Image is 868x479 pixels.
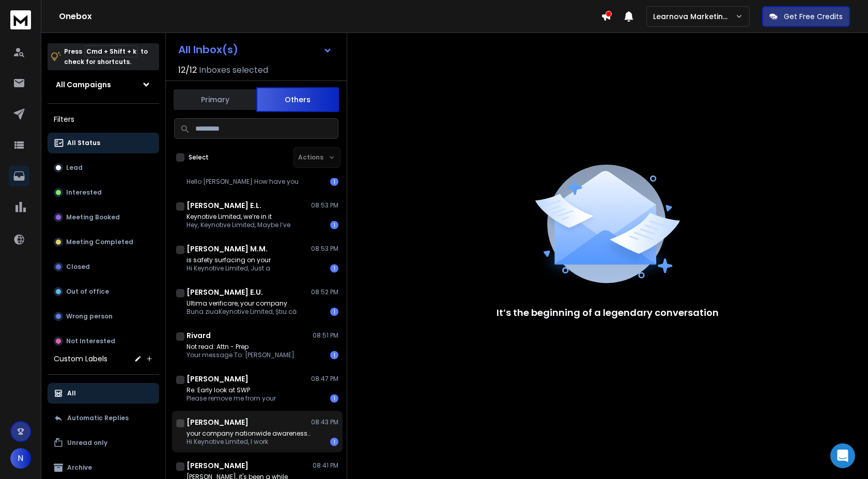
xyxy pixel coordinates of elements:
[311,375,338,383] p: 08:47 PM
[497,306,719,320] p: It’s the beginning of a legendary conversation
[48,433,159,453] button: Unread only
[48,182,159,203] button: Interested
[187,386,276,394] p: Re: Early look at SWP
[330,221,338,229] div: 1
[178,64,197,76] span: 12 / 12
[48,157,159,178] button: Lead
[187,417,249,427] h1: [PERSON_NAME]
[256,87,339,112] button: Others
[330,394,338,403] div: 1
[48,408,159,428] button: Automatic Replies
[830,443,855,468] div: Open Intercom Messenger
[187,394,276,403] p: Please remove me from your
[64,46,148,67] p: Press to check for shortcuts.
[187,244,268,254] h1: [PERSON_NAME] M.M.
[187,429,311,438] p: your company nationwide awareness=0A
[784,11,843,22] p: Get Free Credits
[67,389,76,397] p: All
[187,221,290,229] p: Hey, Keynotive Limited, Maybe I’ve
[313,331,338,340] p: 08:51 PM
[330,308,338,316] div: 1
[311,201,338,210] p: 08:53 PM
[187,351,295,359] p: Your message To: [PERSON_NAME]
[66,238,133,246] p: Meeting Completed
[67,464,92,472] p: Archive
[48,457,159,478] button: Archive
[187,460,249,471] h1: [PERSON_NAME]
[59,10,601,23] h1: Onebox
[187,374,249,384] h1: [PERSON_NAME]
[762,6,850,27] button: Get Free Credits
[330,351,338,359] div: 1
[54,354,107,364] h3: Custom Labels
[67,439,107,447] p: Unread only
[48,74,159,95] button: All Campaigns
[66,312,113,321] p: Wrong person
[48,133,159,153] button: All Status
[174,88,256,111] button: Primary
[48,281,159,302] button: Out of office
[85,45,138,57] span: Cmd + Shift + k
[67,139,100,147] p: All Status
[187,438,311,446] p: Hi Keynotive Limited, I work
[330,264,338,273] div: 1
[330,438,338,446] div: 1
[313,461,338,470] p: 08:41 PM
[10,448,31,469] button: N
[56,79,111,90] h1: All Campaigns
[187,343,295,351] p: Not read: Attn - Prep
[48,383,159,404] button: All
[187,264,271,273] p: Hi Keynotive Limited, Just a
[187,178,299,186] p: Hello [PERSON_NAME] How have you
[178,44,238,55] h1: All Inbox(s)
[187,287,263,297] h1: [PERSON_NAME] E.U.
[187,213,290,221] p: Keynotive Limited, we’re in it
[10,10,31,29] img: logo
[48,331,159,352] button: Not Interested
[187,299,297,308] p: Ultima verificare, ﻿your company
[48,257,159,277] button: Closed
[170,39,340,60] button: All Inbox(s)
[187,200,261,211] h1: [PERSON_NAME] E.L.
[67,414,129,422] p: Automatic Replies
[187,308,297,316] p: Buna ziua﻿Keynotive Limited﻿, Știu că
[66,263,90,271] p: Closed
[48,112,159,126] h3: Filters
[311,245,338,253] p: 08:53 PM
[199,64,268,76] h3: Inboxes selected
[311,288,338,296] p: 08:52 PM
[311,418,338,426] p: 08:43 PM
[330,178,338,186] div: 1
[66,288,109,296] p: Out of office
[48,232,159,252] button: Meeting Completed
[48,207,159,228] button: Meeting Booked
[66,213,120,221] p: Meeting Booked
[189,153,209,162] label: Select
[66,337,115,345] p: Not Interested
[66,164,83,172] p: Lead
[66,188,102,197] p: Interested
[187,330,211,341] h1: Rivard
[653,11,735,22] p: Learnova Marketing Emails
[48,306,159,327] button: Wrong person
[187,256,271,264] p: is safety surfacing on your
